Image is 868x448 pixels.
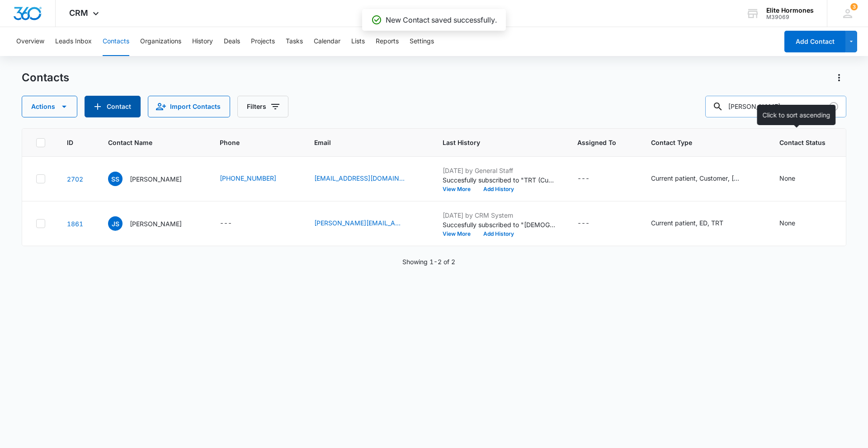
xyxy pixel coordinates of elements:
[443,138,542,147] span: Last History
[577,218,606,229] div: Assigned To - - Select to Edit Field
[577,138,616,147] span: Assigned To
[351,27,365,56] button: Lists
[651,218,723,228] div: Current patient, ED, TRT
[148,96,230,117] button: Import Contacts
[67,138,73,147] span: ID
[192,27,213,56] button: History
[779,173,811,184] div: Contact Status - None - Select to Edit Field
[314,27,340,56] button: Calendar
[651,218,740,229] div: Contact Type - Current patient, ED, TRT - Select to Edit Field
[108,172,198,186] div: Contact Name - Steven Sommers - Select to Edit Field
[766,14,814,20] div: account id
[779,138,826,147] span: Contact Status
[108,138,185,147] span: Contact Name
[130,174,182,184] p: [PERSON_NAME]
[386,14,497,25] p: New Contact saved successfully.
[850,3,858,10] div: notifications count
[832,70,846,85] button: Actions
[826,99,841,114] button: Clear
[477,187,520,192] button: Add History
[220,138,279,147] span: Phone
[314,218,405,228] a: [PERSON_NAME][EMAIL_ADDRESS][PERSON_NAME][DOMAIN_NAME]
[766,7,814,14] div: account name
[22,96,77,117] button: Actions
[577,173,606,184] div: Assigned To - - Select to Edit Field
[220,173,292,184] div: Phone - (715) 664-8671 - Select to Edit Field
[705,96,846,117] input: Search Contacts
[376,27,399,56] button: Reports
[443,210,556,220] p: [DATE] by CRM System
[577,173,590,184] div: ---
[443,220,556,229] p: Succesfully subscribed to "[DEMOGRAPHIC_DATA]".
[16,27,44,56] button: Overview
[237,96,288,117] button: Filters
[220,218,248,229] div: Phone - - Select to Edit Field
[651,173,741,183] div: Current patient, Customer, [DEMOGRAPHIC_DATA], TRT
[69,8,88,18] span: CRM
[22,71,69,84] h1: Contacts
[314,218,421,229] div: Email - jeffery.sommers@gmail.com - Select to Edit Field
[251,27,275,56] button: Projects
[443,175,556,185] p: Succesfully subscribed to "TRT (Current TRT patients)".
[140,27,181,56] button: Organizations
[477,231,520,237] button: Add History
[779,218,795,228] div: None
[779,218,811,229] div: Contact Status - None - Select to Edit Field
[220,173,276,183] a: [PHONE_NUMBER]
[314,138,408,147] span: Email
[402,257,455,266] p: Showing 1-2 of 2
[850,3,858,10] span: 3
[757,105,836,125] div: Click to sort ascending
[651,173,758,184] div: Contact Type - Current patient, Customer, male, TRT - Select to Edit Field
[108,216,123,231] span: JS
[410,27,434,56] button: Settings
[224,27,240,56] button: Deals
[784,31,845,52] button: Add Contact
[443,187,477,192] button: View More
[220,218,232,229] div: ---
[651,138,745,147] span: Contact Type
[108,216,198,231] div: Contact Name - Jeff Sommers - Select to Edit Field
[314,173,421,184] div: Email - abeautifulcow@yahoo.com - Select to Edit Field
[314,173,405,183] a: [EMAIL_ADDRESS][DOMAIN_NAME]
[577,218,590,229] div: ---
[67,175,83,183] a: Navigate to contact details page for Steven Sommers
[103,27,129,56] button: Contacts
[286,27,303,56] button: Tasks
[67,220,83,228] a: Navigate to contact details page for Jeff Sommers
[108,172,123,186] span: SS
[55,27,92,56] button: Leads Inbox
[779,173,795,183] div: None
[85,96,141,117] button: Add Contact
[443,166,556,175] p: [DATE] by General Staff
[443,231,477,237] button: View More
[130,219,182,229] p: [PERSON_NAME]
